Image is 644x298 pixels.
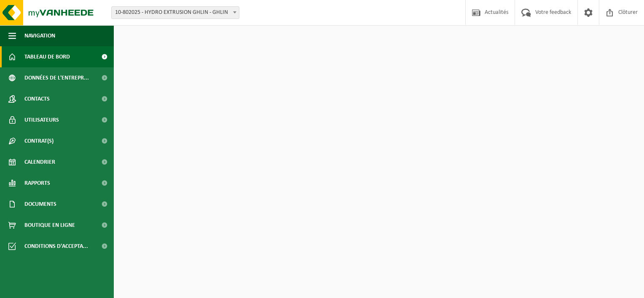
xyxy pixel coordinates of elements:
span: Contrat(s) [24,130,54,152]
span: Navigation [24,25,55,46]
span: Calendrier [24,152,55,173]
span: Tableau de bord [24,46,70,67]
span: 10-802025 - HYDRO EXTRUSION GHLIN - GHLIN [112,7,239,19]
span: Conditions d'accepta... [24,236,88,257]
span: Rapports [24,173,50,194]
span: Boutique en ligne [24,215,75,236]
span: 10-802025 - HYDRO EXTRUSION GHLIN - GHLIN [111,6,239,19]
span: Contacts [24,88,50,109]
span: Données de l'entrepr... [24,67,89,88]
span: Documents [24,194,56,215]
span: Utilisateurs [24,109,59,130]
